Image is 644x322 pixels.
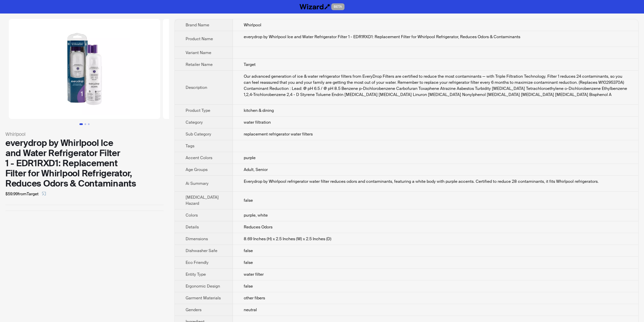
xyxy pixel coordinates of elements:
span: Retailer Name [186,62,213,67]
span: false [244,283,253,289]
span: Colors [186,213,198,218]
span: Whirlpool [244,22,261,28]
span: Reduces Odors [244,224,272,230]
span: Entity Type [186,272,206,277]
button: Go to slide 3 [88,123,90,125]
span: BETA [331,3,344,10]
span: Description [186,85,207,90]
span: Eco Friendly [186,260,209,265]
span: Details [186,224,199,230]
span: Product Name [186,36,213,42]
img: everydrop by Whirlpool Ice and Water Refrigerator Filter 1 - EDR1RXD1: Replacement Filter for Whi... [163,19,314,119]
span: other fibers [244,295,265,301]
div: everydrop by Whirlpool Ice and Water Refrigerator Filter 1 - EDR1RXD1: Replacement Filter for Whi... [244,34,627,40]
button: Go to slide 1 [79,123,83,125]
div: Our advanced generation of ice & water refrigerator filters from EveryDrop Filters are certified ... [244,73,627,98]
span: Variant Name [186,50,211,55]
span: Sub Category [186,131,211,137]
span: neutral [244,307,257,313]
div: everydrop by Whirlpool Ice and Water Refrigerator Filter 1 - EDR1RXD1: Replacement Filter for Whi... [5,138,164,189]
span: water filter [244,272,264,277]
span: Garment Materials [186,295,221,301]
span: Age Groups [186,167,208,172]
div: Everydrop by Whirlpool refrigerator water filter reduces odors and contaminants, featuring a whit... [244,178,627,184]
span: Adult, Senior [244,167,268,172]
span: [MEDICAL_DATA] Hazard [186,195,219,206]
span: Genders [186,307,201,313]
span: kitchen & dining [244,108,274,113]
span: 8.69 Inches (H) x 2.5 Inches (W) x 2.5 Inches (D) [244,236,331,242]
div: Whirlpool [5,130,164,138]
span: Ergonomic Design [186,283,220,289]
span: replacement refrigerator water filters [244,131,313,137]
button: Go to slide 2 [85,123,86,125]
span: purple [244,155,256,160]
span: Ai Summary [186,181,209,186]
span: Dimensions [186,236,208,242]
span: Brand Name [186,22,209,28]
span: false [244,248,253,253]
span: false [244,260,253,265]
span: Accent Colors [186,155,212,160]
span: Tags [186,143,194,149]
div: $59.99 from Target [5,189,164,199]
span: Category [186,120,203,125]
span: select [42,192,46,196]
span: water filtration [244,120,271,125]
span: Product Type [186,108,210,113]
span: false [244,198,253,203]
span: Target [244,62,256,67]
span: Dishwasher Safe [186,248,217,253]
img: everydrop by Whirlpool Ice and Water Refrigerator Filter 1 - EDR1RXD1: Replacement Filter for Whi... [9,19,160,119]
span: purple, white [244,213,268,218]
